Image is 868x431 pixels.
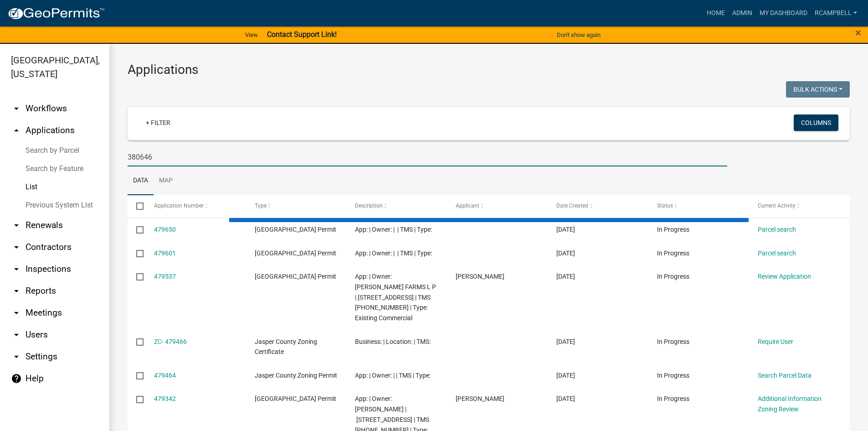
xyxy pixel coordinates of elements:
span: App: | Owner: | | TMS | Type: [355,226,432,233]
i: arrow_drop_down [11,329,22,340]
i: arrow_drop_down [11,242,22,253]
span: 09/16/2025 [556,395,575,402]
datatable-header-cell: Select [128,195,145,217]
span: In Progress [657,372,689,379]
i: arrow_drop_down [11,220,22,231]
datatable-header-cell: Application Number [145,195,246,217]
h3: Applications [128,62,850,78]
span: Jasper County Building Permit [255,273,336,280]
i: help [11,373,22,384]
a: 479342 [154,395,176,402]
span: App: | Owner: | | TMS | Type: [355,249,432,257]
span: 09/17/2025 [556,226,575,233]
i: arrow_drop_down [11,351,22,362]
i: arrow_drop_down [11,103,22,114]
span: 09/16/2025 [556,338,575,345]
span: 09/16/2025 [556,273,575,280]
span: × [855,26,861,39]
strong: Contact Support Link! [267,30,337,39]
span: In Progress [657,395,689,402]
datatable-header-cell: Date Created [548,195,648,217]
span: Jasper County Building Permit [255,226,336,233]
a: Parcel search [758,226,796,233]
span: Jasper County Building Permit [255,395,336,402]
a: Home [703,5,729,22]
span: Business: | Location: | TMS: [355,338,431,345]
span: Status [657,203,673,209]
button: Close [855,27,861,38]
i: arrow_drop_down [11,286,22,296]
datatable-header-cell: Description [346,195,447,217]
datatable-header-cell: Applicant [447,195,548,217]
span: In Progress [657,273,689,280]
i: arrow_drop_down [11,307,22,318]
span: Will Scritchfield [456,395,504,402]
span: 09/16/2025 [556,372,575,379]
a: 479537 [154,273,176,280]
a: Search Parcel Data [758,372,812,379]
span: Type [255,203,267,209]
span: In Progress [657,226,689,233]
span: In Progress [657,338,689,345]
a: Review Application [758,273,811,280]
a: Require User [758,338,793,345]
span: App: | Owner: VOLKERT FARMS L P | 28 RICE POND RD | TMS 080-00-03-085 | Type: Existing Commercial [355,273,436,322]
a: 479464 [154,372,176,379]
span: App: | Owner: | | TMS | Type: [355,372,431,379]
span: In Progress [657,249,689,257]
span: 09/16/2025 [556,249,575,257]
span: Application Number [154,203,204,209]
a: Map [154,166,178,196]
span: Description [355,203,383,209]
a: ZC- 479466 [154,338,187,345]
a: 479650 [154,226,176,233]
span: Jasper County Zoning Permit [255,372,337,379]
span: Jasper County Building Permit [255,249,336,257]
datatable-header-cell: Type [246,195,346,217]
button: Bulk Actions [786,81,850,98]
datatable-header-cell: Status [648,195,749,217]
a: Parcel search [758,249,796,257]
span: Applicant [456,203,479,209]
i: arrow_drop_up [11,125,22,136]
span: Date Created [556,203,588,209]
a: rcampbell [811,5,861,22]
span: Current Activity [758,203,796,209]
a: View [241,27,262,42]
span: Jasper County Zoning Certificate [255,338,317,356]
input: Search for applications [128,148,727,166]
a: Admin [729,5,756,22]
span: Timothy Patterson [456,273,504,280]
i: arrow_drop_down [11,264,22,275]
a: My Dashboard [756,5,811,22]
a: + Filter [139,114,178,131]
button: Don't show again [553,27,604,42]
a: Additional Information Zoning Review [758,395,822,413]
datatable-header-cell: Current Activity [749,195,850,217]
a: Data [128,166,154,196]
button: Columns [794,114,838,131]
a: 479601 [154,249,176,257]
